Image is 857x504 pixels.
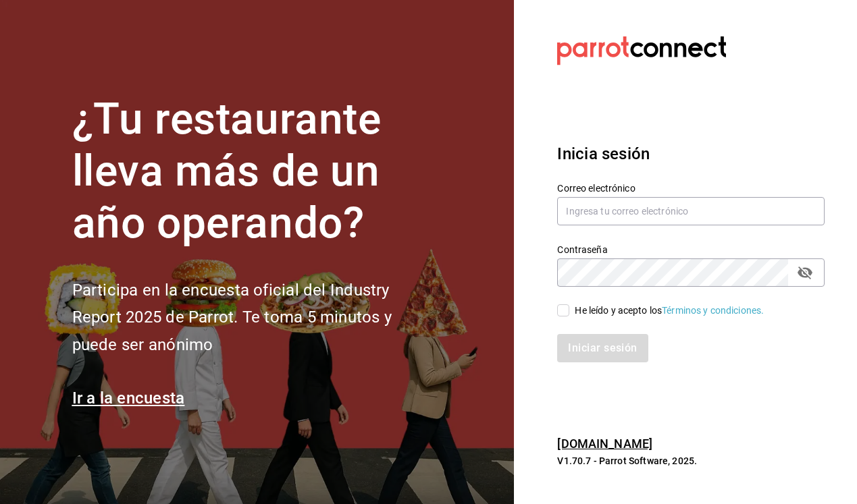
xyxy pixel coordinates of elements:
h2: Participa en la encuesta oficial del Industry Report 2025 de Parrot. Te toma 5 minutos y puede se... [72,277,437,359]
label: Contraseña [557,245,825,254]
div: He leído y acepto los [575,304,764,318]
p: V1.70.7 - Parrot Software, 2025. [557,454,825,468]
input: Ingresa tu correo electrónico [557,197,825,225]
a: Ir a la encuesta [72,389,185,408]
button: passwordField [794,261,816,284]
a: [DOMAIN_NAME] [557,437,652,451]
h3: Inicia sesión [557,142,825,166]
a: Términos y condiciones. [662,305,764,316]
h1: ¿Tu restaurante lleva más de un año operando? [72,94,437,249]
label: Correo electrónico [557,184,825,193]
